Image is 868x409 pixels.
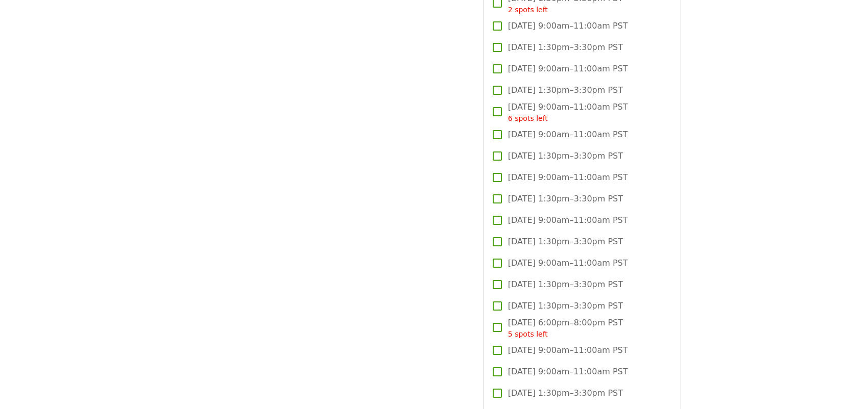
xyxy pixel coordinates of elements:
[508,41,623,54] span: [DATE] 1:30pm–3:30pm PST
[508,150,623,162] span: [DATE] 1:30pm–3:30pm PST
[508,214,628,226] span: [DATE] 9:00am–11:00am PST
[508,344,628,356] span: [DATE] 9:00am–11:00am PST
[508,278,623,291] span: [DATE] 1:30pm–3:30pm PST
[508,300,623,312] span: [DATE] 1:30pm–3:30pm PST
[508,236,623,248] span: [DATE] 1:30pm–3:30pm PST
[508,101,628,124] span: [DATE] 9:00am–11:00am PST
[508,317,623,340] span: [DATE] 6:00pm–8:00pm PST
[508,20,628,32] span: [DATE] 9:00am–11:00am PST
[508,84,623,96] span: [DATE] 1:30pm–3:30pm PST
[508,387,623,399] span: [DATE] 1:30pm–3:30pm PST
[508,171,628,184] span: [DATE] 9:00am–11:00am PST
[508,63,628,75] span: [DATE] 9:00am–11:00am PST
[508,366,628,378] span: [DATE] 9:00am–11:00am PST
[508,114,548,122] span: 6 spots left
[508,6,548,14] span: 2 spots left
[508,330,548,338] span: 5 spots left
[508,193,623,205] span: [DATE] 1:30pm–3:30pm PST
[508,257,628,269] span: [DATE] 9:00am–11:00am PST
[508,129,628,141] span: [DATE] 9:00am–11:00am PST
